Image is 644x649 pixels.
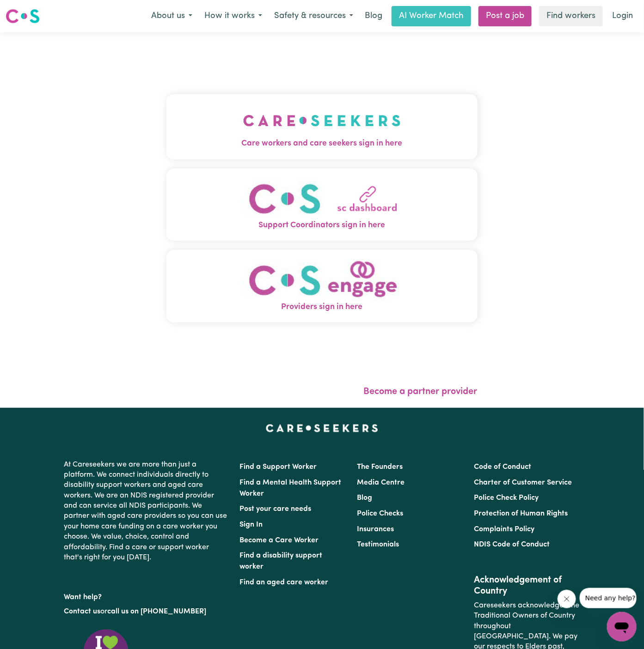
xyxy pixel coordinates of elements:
p: Want help? [64,588,229,602]
a: Careseekers home page [266,425,378,432]
a: Blog [357,494,372,502]
button: How it works [198,6,268,26]
a: NDIS Code of Conduct [474,541,550,548]
a: Find a disability support worker [240,552,323,570]
a: Police Checks [357,510,403,517]
a: Login [607,6,638,26]
a: Insurances [357,526,394,533]
span: Support Coordinators sign in here [166,219,478,231]
a: Contact us [64,608,101,615]
button: Safety & resources [268,6,359,26]
a: AI Worker Match [392,6,471,26]
a: Code of Conduct [474,463,531,471]
img: Careseekers logo [6,8,40,24]
a: The Founders [357,463,403,471]
a: Post your care needs [240,505,312,513]
span: Care workers and care seekers sign in here [166,138,478,150]
iframe: Close message [558,590,576,608]
h2: Acknowledgement of Country [474,575,580,597]
a: Careseekers logo [6,6,40,27]
iframe: Button to launch messaging window [607,612,637,642]
a: Protection of Human Rights [474,510,568,517]
button: About us [145,6,198,26]
a: Become a Care Worker [240,537,319,544]
p: At Careseekers we are more than just a platform. We connect individuals directly to disability su... [64,456,229,567]
a: Find an aged care worker [240,579,329,586]
span: Providers sign in here [166,301,478,313]
a: Blog [359,6,388,26]
button: Providers sign in here [166,250,478,322]
a: Find a Mental Health Support Worker [240,479,342,497]
a: Police Check Policy [474,494,539,502]
a: Charter of Customer Service [474,479,572,486]
a: Testimonials [357,541,399,548]
a: Find a Support Worker [240,463,317,471]
button: Support Coordinators sign in here [166,169,478,241]
a: Complaints Policy [474,526,534,533]
a: call us on [PHONE_NUMBER] [108,608,207,615]
a: Sign In [240,521,263,528]
button: Care workers and care seekers sign in here [166,94,478,159]
iframe: Message from company [580,588,637,608]
a: Become a partner provider [364,387,478,396]
p: or [64,603,229,620]
a: Find workers [539,6,603,26]
a: Post a job [478,6,532,26]
a: Media Centre [357,479,405,486]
